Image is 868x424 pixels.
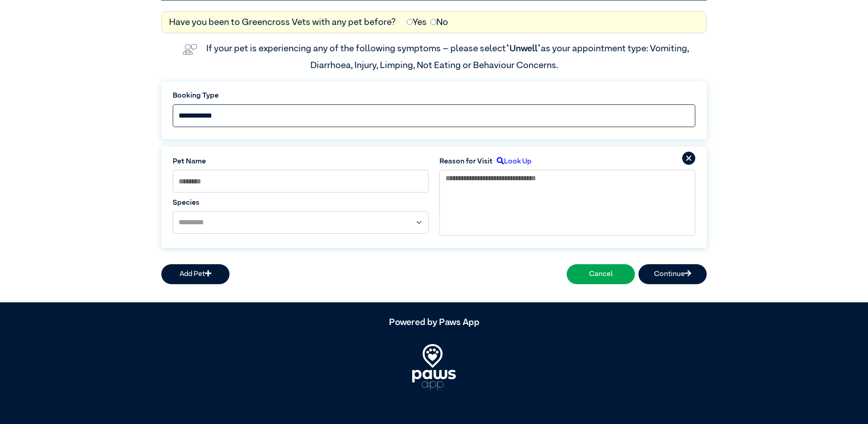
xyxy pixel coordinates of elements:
label: If your pet is experiencing any of the following symptoms – please select as your appointment typ... [206,44,691,69]
label: No [430,15,448,29]
button: Add Pet [161,264,229,284]
h5: Powered by Paws App [161,317,707,328]
label: Species [173,197,429,208]
img: vet [179,40,201,59]
label: Yes [407,15,427,29]
label: Have you been to Greencross Vets with any pet before? [169,15,396,29]
button: Cancel [567,264,635,284]
label: Reason for Visit [439,156,493,167]
input: Yes [407,19,413,25]
img: PawsApp [412,344,456,389]
span: “Unwell” [506,44,541,53]
label: Booking Type [173,90,695,101]
input: No [430,19,436,25]
label: Look Up [493,156,531,167]
label: Pet Name [173,156,429,167]
button: Continue [639,264,707,284]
